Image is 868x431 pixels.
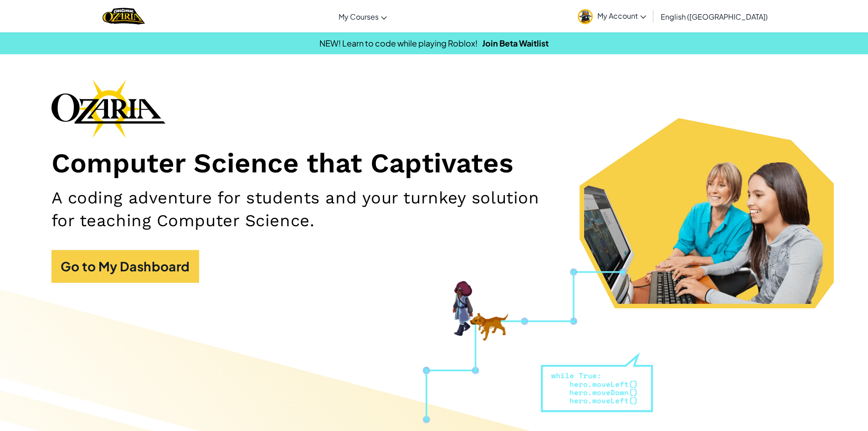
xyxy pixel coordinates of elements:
[482,38,549,48] a: Join Beta Waitlist
[334,4,391,29] a: My Courses
[103,7,145,26] img: Home
[573,2,651,31] a: My Account
[103,7,145,26] a: Ozaria by CodeCombat logo
[51,147,817,180] h1: Computer Science that Captivates
[661,12,768,21] span: English ([GEOGRAPHIC_DATA])
[597,11,646,21] span: My Account
[319,38,478,48] span: NEW! Learn to code while playing Roblox!
[339,12,379,21] span: My Courses
[51,250,199,283] a: Go to My Dashboard
[578,9,593,24] img: avatar
[656,4,772,29] a: English ([GEOGRAPHIC_DATA])
[51,187,565,232] h2: A coding adventure for students and your turnkey solution for teaching Computer Science.
[51,79,165,138] img: Ozaria branding logo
